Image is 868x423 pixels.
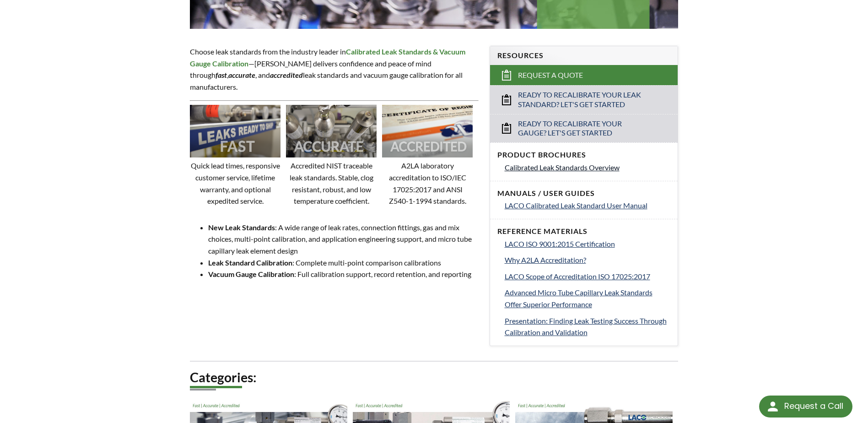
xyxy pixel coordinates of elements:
[505,201,647,210] span: LACO Calibrated Leak Standard User Manual
[505,163,620,172] span: Calibrated Leak Standards Overview
[490,114,678,143] a: Ready to Recalibrate Your Gauge? Let's Get Started
[505,315,670,338] a: Presentation: Finding Leak Testing Success Through Calibration and Validation
[490,85,678,114] a: Ready to Recalibrate Your Leak Standard? Let's Get Started
[505,238,670,250] a: LACO ISO 9001:2015 Certification
[228,70,255,79] strong: accurate
[759,396,852,418] div: Request a Call
[270,70,303,79] em: accredited
[490,65,678,85] a: Request a Quote
[518,90,651,109] span: Ready to Recalibrate Your Leak Standard? Let's Get Started
[505,271,670,282] a: LACO Scope of Accreditation ISO 17025:2017
[208,257,478,269] li: : Complete multi-point comparison calibrations
[784,396,843,417] div: Request a Call
[518,119,651,138] span: Ready to Recalibrate Your Gauge? Let's Get Started
[190,47,465,68] strong: Calibrated Leak Standards & Vacuum Gauge Calibration
[190,105,280,158] img: Image showing the word FAST overlaid on it
[208,223,275,232] strong: New Leak Standards
[190,160,280,206] p: Quick lead times, responsive customer service, lifetime warranty, and optional expedited service.
[497,189,670,198] h4: Manuals / User Guides
[190,46,478,92] p: Choose leak standards from the industry leader in —[PERSON_NAME] delivers confidence and peace of...
[497,227,670,236] h4: Reference Materials
[505,287,670,310] a: Advanced Micro Tube Capillary Leak Standards Offer Superior Performance
[382,105,473,158] img: Image showing the word ACCREDITED overlaid on it
[286,160,377,206] p: Accredited NIST traceable leak standards. Stable, clog resistant, robust, and low temperature coe...
[208,268,478,280] li: : Full calibration support, record retention, and reporting
[505,288,652,309] span: Advanced Micro Tube Capillary Leak Standards Offer Superior Performance
[505,255,586,264] span: Why A2LA Accreditation?
[382,160,473,206] p: A2LA laboratory accreditation to ISO/IEC 17025:2017 and ANSI Z540-1-1994 standards.
[190,369,678,386] h2: Categories:
[518,70,583,80] span: Request a Quote
[497,150,670,160] h4: Product Brochures
[505,239,615,248] span: LACO ISO 9001:2015 Certification
[505,200,670,211] a: LACO Calibrated Leak Standard User Manual
[216,70,227,79] em: fast
[505,254,670,266] a: Why A2LA Accreditation?
[208,270,294,278] strong: Vacuum Gauge Calibration
[286,105,377,158] img: Image showing the word ACCURATE overlaid on it
[505,272,650,281] span: LACO Scope of Accreditation ISO 17025:2017
[497,51,670,60] h4: Resources
[208,222,478,257] li: : A wide range of leak rates, connection fittings, gas and mix choices, multi-point calibration, ...
[208,258,292,267] strong: Leak Standard Calibration
[766,399,780,414] img: round button
[505,162,670,174] a: Calibrated Leak Standards Overview
[505,316,667,337] span: Presentation: Finding Leak Testing Success Through Calibration and Validation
